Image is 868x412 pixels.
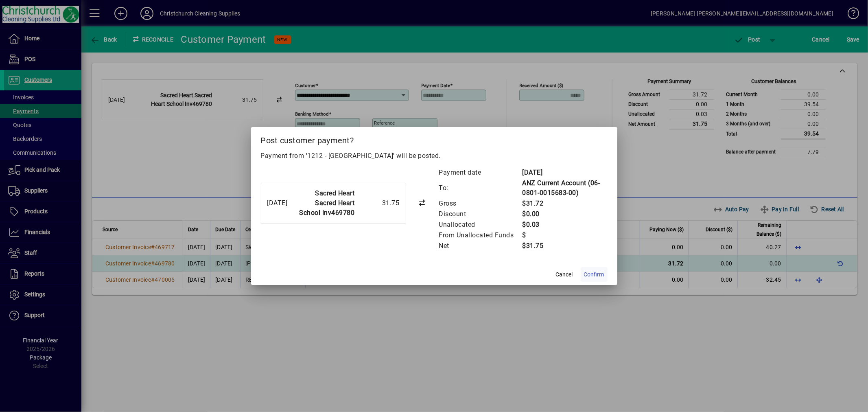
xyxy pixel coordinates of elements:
[522,167,608,178] td: [DATE]
[439,198,522,209] td: Gross
[522,219,608,230] td: $0.03
[584,270,604,279] span: Confirm
[522,209,608,219] td: $0.00
[439,167,522,178] td: Payment date
[522,178,608,198] td: ANZ Current Account (06-0801-0015683-00)
[439,219,522,230] td: Unallocated
[267,198,288,208] div: [DATE]
[439,209,522,219] td: Discount
[261,151,608,161] p: Payment from '1212 - [GEOGRAPHIC_DATA]' will be posted.
[300,189,355,217] strong: Sacred Heart Sacred Heart School Inv469780
[522,230,608,241] td: $
[556,270,573,279] span: Cancel
[439,178,522,198] td: To:
[522,241,608,251] td: $31.75
[439,230,522,241] td: From Unallocated Funds
[522,198,608,209] td: $31.72
[439,241,522,251] td: Net
[581,267,608,282] button: Confirm
[359,198,400,208] div: 31.75
[551,267,577,282] button: Cancel
[251,127,617,151] h2: Post customer payment?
